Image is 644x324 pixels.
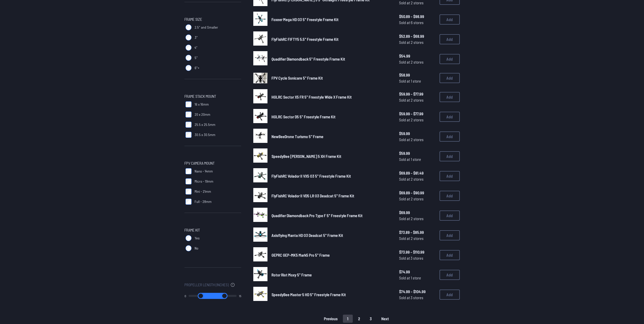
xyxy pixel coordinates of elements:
button: Add [440,92,460,102]
span: $59.99 [399,150,435,156]
button: 1 [343,315,353,323]
input: 4" [185,45,192,51]
span: FlyFishRC Volador II VX5 O3 5" Freestyle Frame Kit [272,174,351,178]
input: 16 x 16mm [185,101,192,107]
a: image [253,12,267,27]
img: image [253,51,267,65]
a: image [253,71,267,85]
a: image [253,287,267,302]
button: Add [440,290,460,300]
span: FlyFishRC Volador II VD5 LR O3 Deadcat 5" Frame Kit [272,193,354,198]
span: $73.89 - $85.99 [399,229,435,235]
img: image [253,267,267,281]
span: Sold at 2 stores [399,216,435,222]
img: image [253,227,267,242]
span: Sold at 2 stores [399,235,435,241]
a: image [253,31,267,47]
input: Full - 28mm [185,199,192,205]
a: Quadifier Diamondback 5" Freestyle Frame Kit [272,56,391,62]
a: FlyFishRC Volador II VX5 O3 5" Freestyle Frame Kit [272,173,391,179]
a: image [253,129,267,144]
a: FlyFishRC FIFTY5 5.5" Freestyle Frame Kit [272,36,391,42]
button: Add [440,112,460,122]
img: image [253,287,267,301]
input: No [185,245,192,251]
img: image [253,89,267,103]
img: image [253,109,267,123]
span: SpeedyBee Master 5 HD 5" Freestyle Frame Kit [272,292,346,297]
a: SpeedyBee Master 5 HD 5" Freestyle Frame Kit [272,292,391,298]
button: Add [440,230,460,240]
button: Add [440,250,460,260]
button: Add [440,14,460,25]
span: Sold at 2 stores [399,137,435,143]
span: Mini - 21mm [195,189,211,194]
input: 6"+ [185,65,192,71]
span: Sold at 2 stores [399,59,435,65]
img: image [253,168,267,182]
span: Sold at 1 store [399,156,435,162]
button: Add [440,191,460,201]
button: Add [440,270,460,280]
a: HGLRC Sector D5 5" Freestyle Frame Kit [272,114,391,120]
span: $50.89 - $98.99 [399,13,435,20]
input: Yes [185,235,192,241]
a: image [253,208,267,223]
input: 30.5 x 30.5mm [185,132,192,138]
a: image [253,51,267,67]
a: image [253,188,267,204]
span: Sold at 2 stores [399,97,435,103]
span: Micro - 19mm [195,179,213,184]
span: Next [381,317,389,321]
span: Quadifier Diamondback 5" Freestyle Frame Kit [272,56,345,61]
a: image [253,168,267,184]
span: 6"+ [195,65,199,70]
a: image [253,89,267,105]
a: image [253,148,267,164]
span: Yes [195,236,200,241]
img: image [253,73,267,83]
span: SpeedyBee [PERSON_NAME] 5 XH Frame Kit [272,154,341,159]
button: Add [440,73,460,83]
img: image [253,208,267,222]
span: Sold at 1 store [399,275,435,281]
span: $73.99 - $110.99 [399,249,435,255]
span: 20 x 20mm [195,112,210,117]
a: Axisflying Manta HD O3 Deadcat 5" Frame Kit [272,232,391,238]
input: 2.5" and Smaller [185,24,192,30]
input: 3" [185,34,192,41]
a: image [253,267,267,283]
a: image [253,247,267,263]
img: image [253,148,267,163]
button: Add [440,171,460,181]
input: 5" [185,55,192,61]
span: Sold at 6 stores [399,20,435,26]
a: Foxeer Mega HD O3 5" Freestyle Frame Kit [272,16,391,23]
input: Mini - 21mm [185,188,192,195]
output: 0 [184,294,186,298]
span: Sold at 1 store [399,78,435,84]
a: FlyFishRC Volador II VD5 LR O3 Deadcat 5" Frame Kit [272,193,391,199]
input: 25.5 x 25.5mm [185,122,192,128]
span: Propeller Length (Inches) [184,282,229,288]
img: image [253,247,267,261]
span: FPV Cycle Sonicare 5" Frame Kit [272,75,323,80]
button: Next [377,315,393,323]
span: NewBeeDrone Turismo 5'' Frame [272,134,323,139]
span: Frame Size [184,16,202,22]
span: HGLRC Sector X5 FR 5" Freestyle Wide X Frame Kit [272,94,352,99]
span: Foxeer Mega HD O3 5" Freestyle Frame Kit [272,17,339,22]
span: 30.5 x 30.5mm [195,132,215,137]
span: Full - 28mm [195,199,212,204]
input: 20 x 20mm [185,111,192,118]
span: Sold at 3 stores [399,255,435,261]
span: Sold at 2 stores [399,117,435,123]
input: Nano - 14mm [185,168,192,174]
span: Sold at 3 stores [399,295,435,301]
span: Rotor Riot Moxy 5" Frame [272,272,312,277]
a: image [253,227,267,243]
span: Frame Stack Mount [184,93,216,99]
a: HGLRC Sector X5 FR 5" Freestyle Wide X Frame Kit [272,94,391,100]
input: Micro - 19mm [185,178,192,184]
button: Add [440,211,460,221]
